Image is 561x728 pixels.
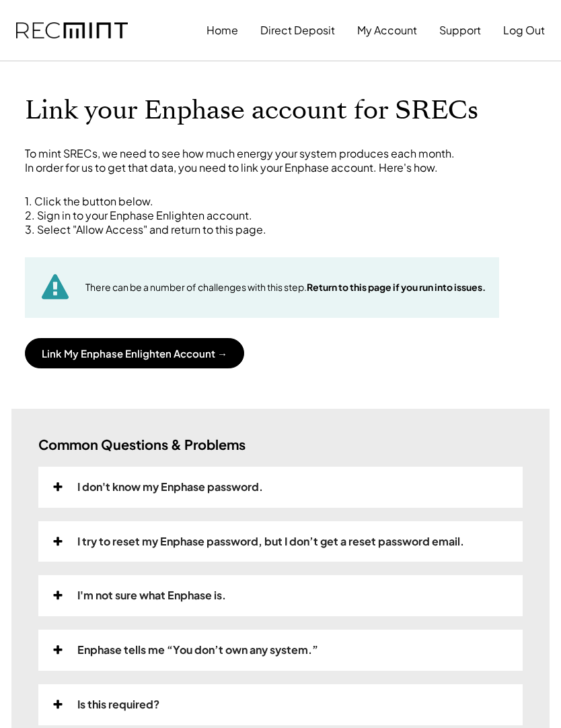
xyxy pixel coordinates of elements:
button: Home [207,17,238,44]
button: Direct Deposit [260,17,335,44]
div: To mint SRECs, we need to see how much energy your system produces each month. In order for us to... [25,147,536,175]
div: Enphase tells me “You don’t own any system.” [77,643,318,657]
h1: Link your Enphase account for SRECs [25,95,536,127]
button: Log Out [503,17,545,44]
button: Link My Enphase Enlighten Account → [25,338,244,368]
div: I try to reset my Enphase password, but I don’t get a reset password email. [77,535,464,549]
button: Support [439,17,481,44]
div: Is this required? [77,698,159,712]
strong: Return to this page if you run into issues. [307,281,486,293]
h3: Common Questions & Problems [38,436,246,453]
div: 1. Click the button below. 2. Sign in to your Enphase Enlighten account. 3. Select "Allow Access"... [25,195,536,236]
img: recmint-logotype%403x.png [16,22,128,39]
div: I don't know my Enphase password. [77,480,263,494]
div: I'm not sure what Enphase is. [77,589,226,603]
div: There can be a number of challenges with this step. [85,281,486,294]
button: My Account [357,17,417,44]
